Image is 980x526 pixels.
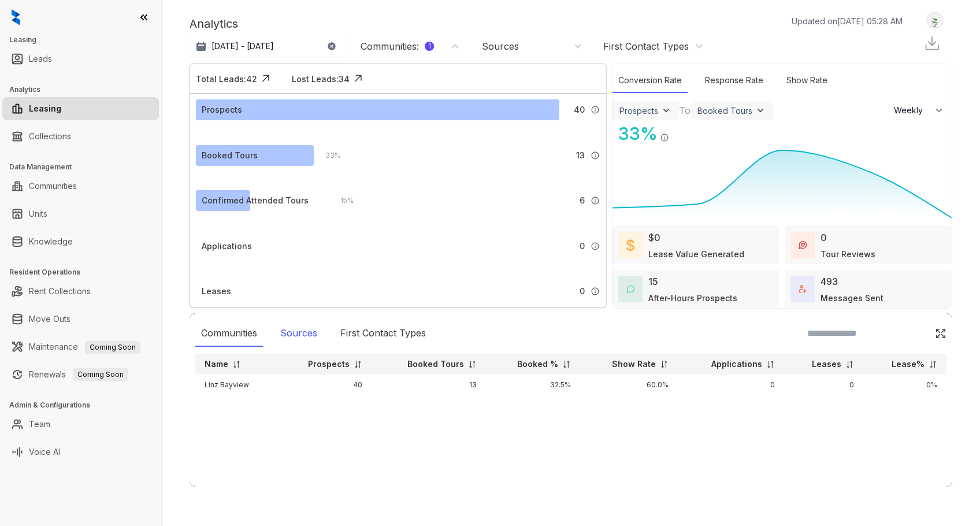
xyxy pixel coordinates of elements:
a: RenewalsComing Soon [29,363,128,386]
img: Click Icon [350,70,367,87]
li: Rent Collections [2,280,159,303]
img: LeaseValue [626,238,634,252]
div: Messages Sent [821,292,884,304]
a: Leasing [29,97,61,120]
img: SearchIcon [911,328,920,338]
li: Leads [2,47,159,71]
div: Booked Tours [202,149,258,162]
img: TotalFum [799,285,807,293]
div: Leases [202,285,231,298]
li: Units [2,202,159,225]
li: Renewals [2,363,159,386]
img: sorting [766,360,775,369]
span: 0 [580,285,585,298]
h3: Leasing [9,35,161,45]
td: 40 [277,375,372,395]
li: Team [2,413,159,436]
td: 32.5% [486,375,580,395]
div: 0 [821,231,827,245]
a: Collections [29,125,71,148]
li: Collections [2,125,159,148]
div: 33 % [612,121,658,147]
p: Lease% [892,358,925,370]
p: Updated on [DATE] 05:28 AM [792,15,903,27]
h3: Analytics [9,84,161,95]
div: Lease Value Generated [648,248,744,260]
div: Sources [482,40,519,53]
td: 0 [784,375,863,395]
img: AfterHoursConversations [626,285,634,294]
h3: Data Management [9,162,161,172]
div: 493 [821,275,838,288]
p: Applications [711,358,762,370]
a: Move Outs [29,308,70,331]
div: After-Hours Prospects [648,292,737,304]
p: Show Rate [612,358,656,370]
li: Voice AI [2,440,159,464]
div: Prospects [202,103,242,116]
img: TourReviews [799,241,807,249]
a: Voice AI [29,440,60,464]
div: First Contact Types [603,40,689,53]
div: Communities [195,320,263,347]
img: Info [591,105,600,114]
a: Leads [29,47,52,71]
p: Prospects [308,358,350,370]
div: Lost Leads: 34 [292,73,350,85]
div: 33 % [314,149,341,162]
div: 1 [425,42,434,51]
p: Name [205,358,228,370]
img: Info [591,151,600,160]
img: sorting [468,360,477,369]
div: Conversion Rate [612,68,688,93]
div: $0 [648,231,660,245]
button: Weekly [887,100,952,121]
p: [DATE] - [DATE] [211,40,274,52]
img: Info [591,287,600,296]
li: Communities [2,175,159,198]
img: sorting [354,360,362,369]
div: 15 [648,275,658,288]
a: Units [29,202,47,225]
img: Download [923,35,941,52]
span: Coming Soon [73,368,128,381]
div: Booked Tours [697,106,752,116]
a: Communities [29,175,77,198]
li: Knowledge [2,230,159,253]
a: Team [29,413,50,436]
img: sorting [845,360,854,369]
img: ViewFilterArrow [660,105,672,116]
div: Total Leads: 42 [196,73,257,85]
div: Prospects [619,106,658,116]
img: Info [591,196,600,205]
p: Booked Tours [407,358,464,370]
span: 13 [576,149,585,162]
div: Applications [202,240,252,253]
li: Maintenance [2,335,159,358]
img: Click Icon [669,123,686,140]
img: Info [660,133,669,142]
img: sorting [232,360,241,369]
div: Response Rate [699,68,769,93]
div: To [679,103,691,117]
td: 0% [863,375,946,395]
img: sorting [660,360,669,369]
div: First Contact Types [335,320,432,347]
div: Sources [274,320,323,347]
button: [DATE] - [DATE] [190,36,346,57]
span: 6 [580,194,585,207]
p: Booked % [517,358,558,370]
li: Move Outs [2,308,159,331]
a: Knowledge [29,230,73,253]
img: ViewFilterArrow [755,105,766,116]
td: 13 [372,375,486,395]
img: UserAvatar [927,14,943,27]
td: 0 [678,375,785,395]
span: 0 [580,240,585,253]
div: Tour Reviews [821,248,875,260]
img: sorting [929,360,937,369]
span: 40 [574,103,585,116]
div: Show Rate [781,68,833,93]
img: Click Icon [257,70,274,87]
div: Communities : [361,40,434,53]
